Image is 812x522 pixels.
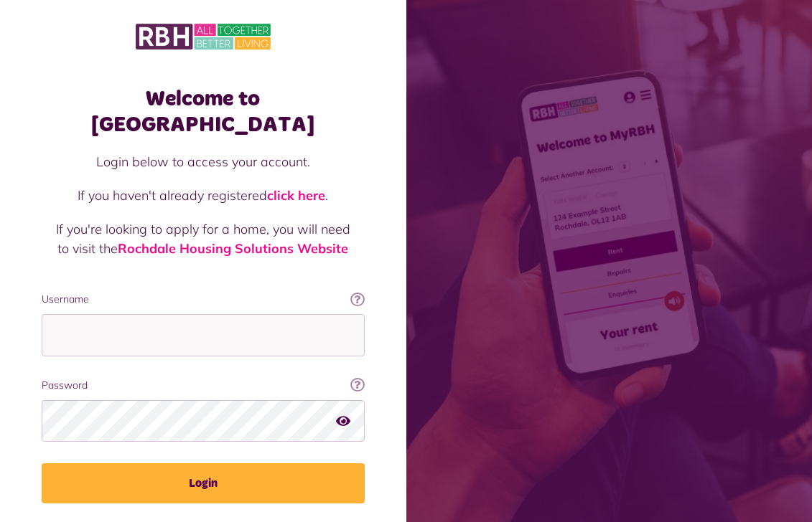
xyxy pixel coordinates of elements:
p: Login below to access your account. [56,152,350,171]
button: Login [42,463,365,503]
label: Password [42,378,365,393]
p: If you haven't already registered . [56,186,350,205]
img: MyRBH [136,22,271,52]
label: Username [42,292,365,307]
a: click here [267,187,325,204]
a: Rochdale Housing Solutions Website [118,240,348,257]
p: If you're looking to apply for a home, you will need to visit the [56,219,350,258]
h1: Welcome to [GEOGRAPHIC_DATA] [42,86,365,138]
